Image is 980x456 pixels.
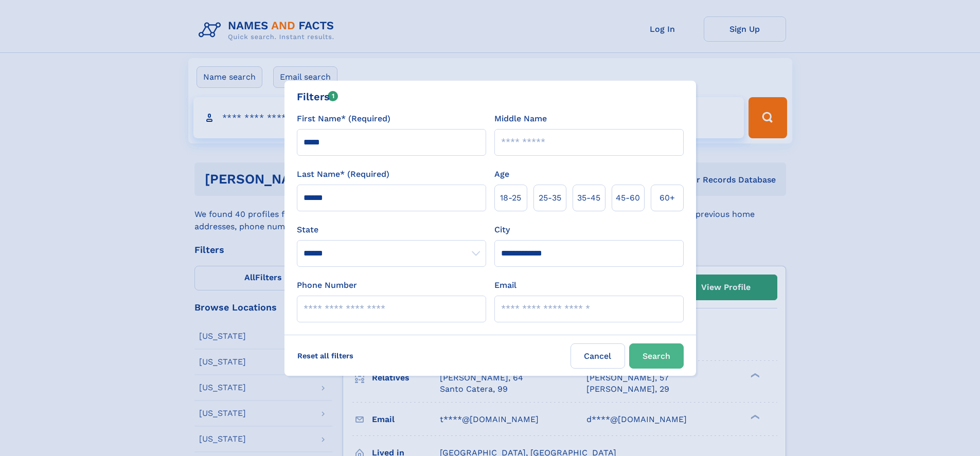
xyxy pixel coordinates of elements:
label: Phone Number [297,279,357,291]
label: Last Name* (Required) [297,168,389,180]
div: Filters [297,89,338,104]
label: City [494,224,510,236]
span: 60+ [660,192,675,204]
span: 25‑35 [539,192,561,204]
label: State [297,224,486,236]
label: Cancel [571,343,625,369]
button: Search [629,343,684,369]
span: 18‑25 [500,192,521,204]
label: First Name* (Required) [297,113,390,125]
span: 35‑45 [577,192,600,204]
label: Reset all filters [291,343,360,368]
span: 45‑60 [616,192,640,204]
label: Middle Name [494,113,547,125]
label: Age [494,168,509,180]
label: Email [494,279,516,291]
